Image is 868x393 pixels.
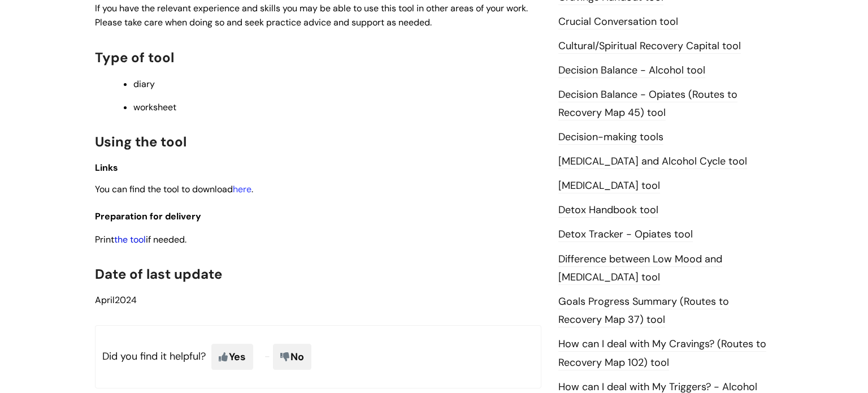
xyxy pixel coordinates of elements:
[95,133,186,150] span: Using the tool
[558,88,737,120] a: Decision Balance - Opiates (Routes to Recovery Map 45) tool
[558,179,660,193] a: [MEDICAL_DATA] tool
[95,265,222,283] span: Date of last update
[95,294,137,306] span: 2024
[114,234,146,245] a: the tool
[95,234,114,245] span: Print
[95,325,541,388] p: Did you find it helpful?
[558,252,722,285] a: Difference between Low Mood and [MEDICAL_DATA] tool
[558,295,729,327] a: Goals Progress Summary (Routes to Recovery Map 37) tool
[95,2,528,28] span: If you have the relevant experience and skills you may be able to use this tool in other areas of...
[558,337,766,370] a: How can I deal with My Cravings? (Routes to Recovery Map 102) tool
[95,210,201,222] span: Preparation for delivery
[95,49,174,66] span: Type of tool
[95,183,253,195] span: You can find the tool to download .
[558,15,678,29] a: Crucial Conversation tool
[133,78,155,90] span: diary
[558,227,693,242] a: Detox Tracker - Opiates tool
[95,294,115,306] span: April
[558,39,741,54] a: Cultural/Spiritual Recovery Capital tool
[558,130,663,145] a: Decision-making tools
[273,344,311,370] span: No
[233,183,251,195] a: here
[558,63,705,78] a: Decision Balance - Alcohol tool
[133,101,176,113] span: worksheet
[114,234,186,245] span: if needed.
[558,203,658,218] a: Detox Handbook tool
[95,162,118,174] span: Links
[558,154,747,169] a: [MEDICAL_DATA] and Alcohol Cycle tool
[211,344,253,370] span: Yes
